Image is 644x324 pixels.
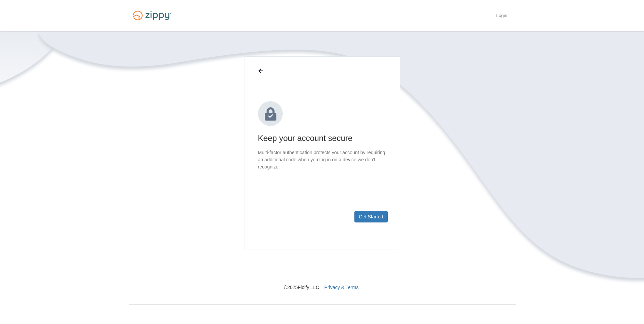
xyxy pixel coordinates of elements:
[129,250,516,291] nav: © 2025 Floify LLC
[258,149,386,170] p: Multi-factor authentication protects your account by requiring an additional code when you log in...
[324,285,358,290] a: Privacy & Terms
[496,13,507,20] a: Login
[129,7,176,23] img: Logo
[258,133,386,144] h1: Keep your account secure
[354,211,388,222] button: Get Started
